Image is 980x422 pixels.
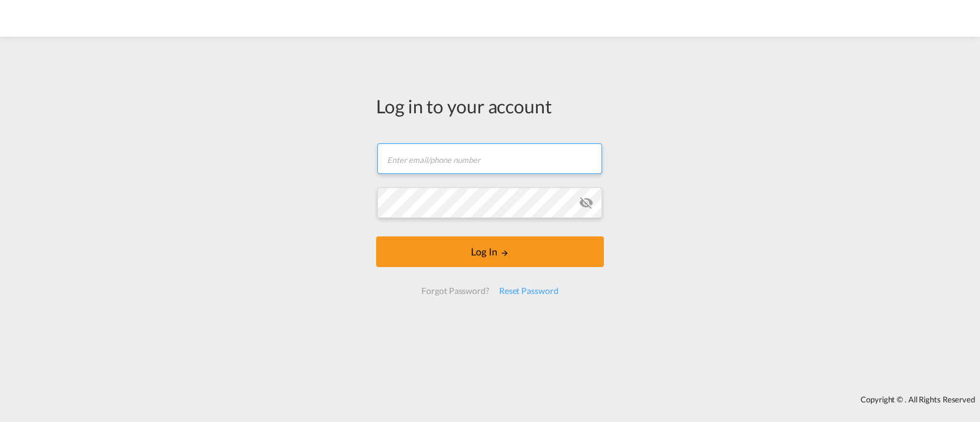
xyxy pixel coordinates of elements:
div: Log in to your account [376,93,604,119]
button: LOGIN [376,236,604,267]
div: Forgot Password? [417,280,494,302]
div: Reset Password [494,280,563,302]
md-icon: icon-eye-off [579,195,594,210]
input: Enter email/phone number [377,143,602,174]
